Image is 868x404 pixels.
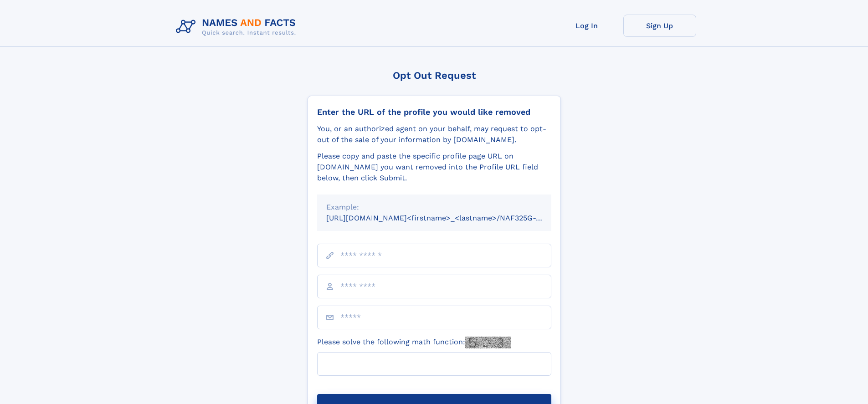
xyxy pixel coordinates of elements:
[326,214,569,222] small: [URL][DOMAIN_NAME]<firstname>_<lastname>/NAF325G-xxxxxxxx
[326,202,542,213] div: Example:
[623,15,696,37] a: Sign Up
[550,15,623,37] a: Log In
[317,151,551,184] div: Please copy and paste the specific profile page URL on [DOMAIN_NAME] you want removed into the Pr...
[172,15,303,39] img: Logo Names and Facts
[317,123,551,145] div: You, or an authorized agent on your behalf, may request to opt-out of the sale of your informatio...
[317,107,551,117] div: Enter the URL of the profile you would like removed
[317,337,511,348] label: Please solve the following math function:
[308,70,561,81] div: Opt Out Request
